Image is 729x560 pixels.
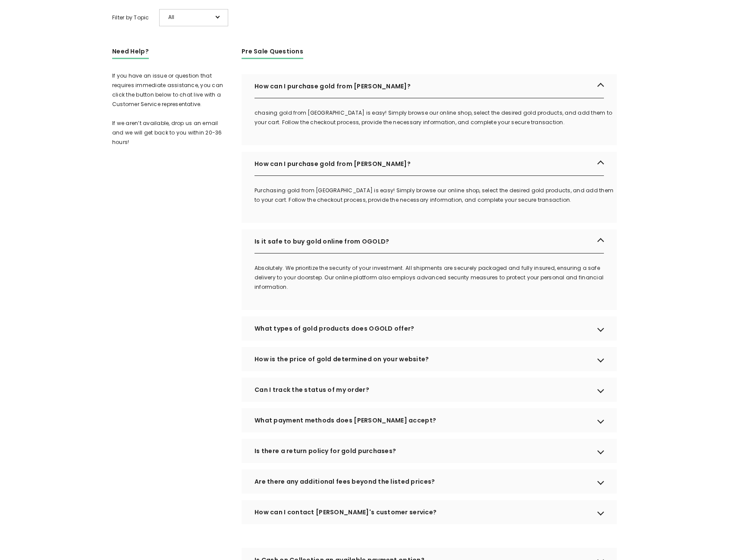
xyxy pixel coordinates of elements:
[242,316,617,341] div: What types of gold products does OGOLD offer?
[255,186,617,205] p: Purchasing gold from [GEOGRAPHIC_DATA] is easy! Simply browse our online shop, select the desired...
[242,74,617,98] div: How can I purchase gold from [PERSON_NAME]?
[255,263,617,292] p: Absolutely. We prioritize the security of your investment. All shipments are securely packaged an...
[242,439,617,463] div: Is there a return policy for gold purchases?
[159,9,228,26] div: All
[242,378,617,402] div: Can I track the status of my order?
[242,229,617,253] div: Is it safe to buy gold online from OGOLD?
[242,47,303,59] h3: Pre Sale Questions
[242,469,617,494] div: Are there any additional fees beyond the listed prices?
[242,347,617,371] div: How is the price of gold determined on your website?
[112,13,149,22] span: Filter by Topic
[112,47,149,59] h3: Need Help?
[242,500,617,524] div: How can I contact [PERSON_NAME]'s customer service?
[242,152,617,176] div: How can I purchase gold from [PERSON_NAME]?
[255,108,617,127] p: chasing gold from [GEOGRAPHIC_DATA] is easy! Simply browse our online shop, select the desired go...
[112,72,223,146] span: If you have an issue or question that requires immediate assistance, you can click the button bel...
[242,408,617,432] div: What payment methods does [PERSON_NAME] accept?
[168,13,211,22] span: All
